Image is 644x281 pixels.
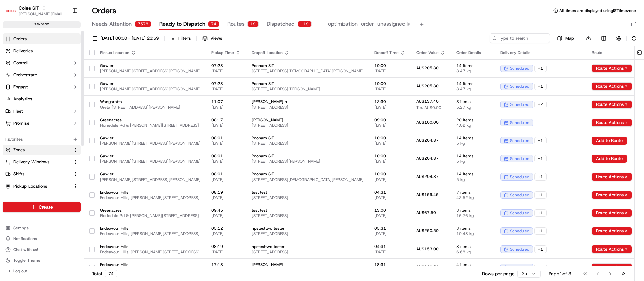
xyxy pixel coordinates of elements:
[374,159,406,164] span: [DATE]
[374,231,406,236] span: [DATE]
[100,226,201,231] span: Endeavour Hills
[13,159,49,165] span: Delivery Windows
[5,147,70,153] a: Zones
[13,268,27,274] span: Log out
[211,244,241,249] span: 08:19
[178,35,191,41] div: Filters
[510,156,529,161] span: scheduled
[592,173,632,181] button: Route Actions
[4,94,54,107] a: 📗Knowledge Base
[100,195,201,200] span: Endeavour Hills, [PERSON_NAME][STREET_ADDRESS]
[510,192,529,198] span: scheduled
[13,236,37,241] span: Notifications
[100,117,201,123] span: Greenacres
[534,137,547,144] div: + 1
[100,213,201,218] span: Floriedale Rd & [PERSON_NAME][STREET_ADDRESS]
[63,97,108,104] span: API Documentation
[374,135,406,141] span: 10:00
[5,183,70,189] a: Pickup Locations
[3,3,69,19] button: Coles SITColes SIT[PERSON_NAME][EMAIL_ADDRESS][DOMAIN_NAME]
[374,226,406,231] span: 05:31
[5,159,70,165] a: Delivery Windows
[416,99,439,104] span: AU$137.40
[510,210,529,216] span: scheduled
[211,86,241,92] span: [DATE]
[553,34,578,42] button: Map
[7,7,20,20] img: Nash
[456,81,490,86] span: 14 items
[3,234,81,243] button: Notifications
[13,97,51,104] span: Knowledge Base
[13,96,32,102] span: Analytics
[592,119,632,127] button: Route Actions
[456,135,490,141] span: 14 items
[247,21,259,27] div: 19
[456,104,490,110] span: 5.27 kg
[534,173,547,181] div: + 1
[416,264,439,270] span: AU$260.50
[100,190,201,195] span: Endeavour Hills
[298,21,312,27] div: 119
[252,159,364,164] span: [STREET_ADDRESS][PERSON_NAME]
[3,169,81,180] button: Shifts
[100,262,201,267] span: Endeavour Hills
[456,244,490,249] span: 3 items
[592,82,632,90] button: Route Actions
[47,113,81,119] a: Powered byPylon
[252,153,364,159] span: Poonam SIT
[100,104,201,110] span: Greta [STREET_ADDRESS][PERSON_NAME]
[252,177,364,182] span: [STREET_ADDRESS][DEMOGRAPHIC_DATA][PERSON_NAME]
[100,171,201,177] span: Gawler
[629,33,639,43] button: Refresh
[416,228,439,233] span: AU$250.50
[549,270,571,277] div: Page 1 of 3
[456,208,490,213] span: 3 items
[510,120,529,125] span: scheduled
[374,50,406,55] div: Dropoff Time
[3,21,81,28] div: sandbox
[100,86,201,92] span: [PERSON_NAME][STREET_ADDRESS][PERSON_NAME]
[559,8,636,13] span: All times are displayed using IST timezone
[13,84,28,90] span: Engage
[456,86,490,92] span: 8.47 kg
[592,263,632,271] button: Route Actions
[267,20,295,28] span: Dispatched
[211,99,241,104] span: 11:07
[252,190,364,195] span: test test
[416,192,439,197] span: AU$159.45
[510,138,529,143] span: scheduled
[92,20,132,28] span: Needs Attention
[592,137,627,145] button: Add to Route
[490,33,550,43] input: Type to search
[252,244,364,249] span: npstesttwo tester
[3,82,81,92] button: Engage
[13,195,40,201] span: Request Logs
[534,209,547,217] div: + 1
[211,249,241,255] span: [DATE]
[57,98,62,103] div: 💻
[19,11,67,17] button: [PERSON_NAME][EMAIL_ADDRESS][DOMAIN_NAME]
[100,123,201,128] span: Floriedale Rd & [PERSON_NAME][STREET_ADDRESS]
[3,193,81,204] button: Request Logs
[100,141,201,146] span: [PERSON_NAME][STREET_ADDRESS][PERSON_NAME]
[159,20,205,28] span: Ready to Dispatch
[3,145,81,155] button: Zones
[534,245,547,253] div: + 1
[7,64,19,76] img: 1736555255976-a54dd68f-1ca7-489b-9aae-adbdc363a1c4
[17,43,121,50] input: Got a question? Start typing here...
[252,50,364,55] div: Dropoff Location
[510,84,529,89] span: scheduled
[456,195,490,200] span: 42.52 kg
[23,64,110,71] div: Start new chat
[39,204,53,210] span: Create
[211,171,241,177] span: 08:01
[211,68,241,74] span: [DATE]
[252,262,364,267] span: [PERSON_NAME]
[7,98,12,103] div: 📗
[100,68,201,74] span: [PERSON_NAME][STREET_ADDRESS][PERSON_NAME]
[5,5,16,16] img: Coles SIT
[13,183,47,189] span: Pickup Locations
[19,5,39,11] button: Coles SIT
[252,117,364,123] span: [PERSON_NAME]
[374,141,406,146] span: [DATE]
